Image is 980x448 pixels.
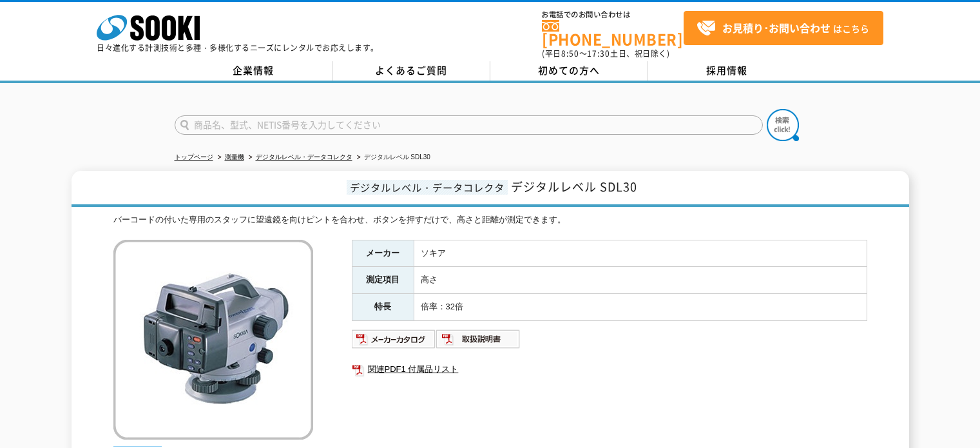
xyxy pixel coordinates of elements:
[561,48,579,59] span: 8:50
[414,294,867,321] td: 倍率：32倍
[332,61,490,81] a: よくあるご質問
[684,11,883,45] a: お見積り･お問い合わせはこちら
[538,63,600,77] span: 初めての方へ
[648,61,806,81] a: 採用情報
[113,213,867,227] div: バーコードの付いた専用のスタッフに望遠鏡を向けピントを合わせ、ボタンを押すだけで、高さと距離が測定できます。
[113,240,313,440] img: デジタルレベル SDL30
[414,240,867,267] td: ソキア
[175,153,213,161] a: トップページ
[352,337,436,347] a: メーカーカタログ
[542,48,669,59] span: (平日 ～ 土日、祝日除く)
[352,361,867,378] a: 関連PDF1 付属品リスト
[256,153,352,161] a: デジタルレベル・データコレクタ
[414,267,867,294] td: 高さ
[722,20,831,35] strong: お見積り･お問い合わせ
[697,19,869,38] span: はこちら
[354,151,430,164] li: デジタルレベル SDL30
[352,267,414,294] th: 測定項目
[511,178,637,195] span: デジタルレベル SDL30
[225,153,244,161] a: 測量機
[490,61,648,81] a: 初めての方へ
[587,48,610,59] span: 17:30
[347,180,508,195] span: デジタルレベル・データコレクタ
[352,294,414,321] th: 特長
[436,329,521,349] img: 取扱説明書
[352,240,414,267] th: メーカー
[767,109,799,141] img: btn_search.png
[97,44,379,52] p: 日々進化する計測技術と多種・多様化するニーズにレンタルでお応えします。
[436,337,521,347] a: 取扱説明書
[175,115,763,135] input: 商品名、型式、NETIS番号を入力してください
[352,329,436,349] img: メーカーカタログ
[542,20,684,46] a: [PHONE_NUMBER]
[542,11,684,19] span: お電話でのお問い合わせは
[175,61,332,81] a: 企業情報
